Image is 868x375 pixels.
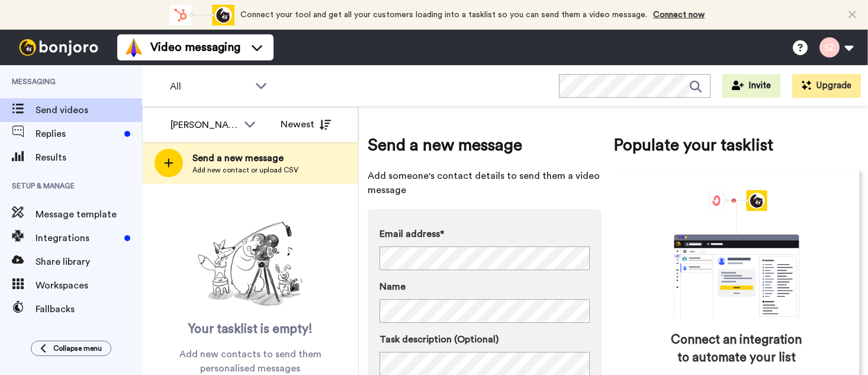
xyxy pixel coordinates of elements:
[169,5,234,25] div: animation
[613,133,859,157] span: Populate your tasklist
[191,217,310,312] img: ready-set-action.png
[272,113,340,136] button: Newest
[14,39,103,56] img: bj-logo-header-white.svg
[36,207,142,222] span: Message template
[792,74,861,98] button: Upgrade
[36,231,120,245] span: Integrations
[36,302,142,316] span: Fallbacks
[653,11,705,19] a: Connect now
[36,103,142,117] span: Send videos
[722,74,780,98] button: Invite
[170,79,249,94] span: All
[150,39,240,56] span: Video messaging
[368,169,602,197] span: Add someone's contact details to send them a video message
[380,280,406,294] span: Name
[380,332,590,347] label: Task description (Optional)
[192,151,298,165] span: Send a new message
[380,227,590,241] label: Email address*
[192,165,298,175] span: Add new contact or upload CSV
[648,190,825,319] div: animation
[36,255,142,269] span: Share library
[36,150,142,165] span: Results
[171,118,238,132] div: [PERSON_NAME]
[240,11,647,19] span: Connect your tool and get all your customers loading into a tasklist so you can send them a video...
[368,133,602,157] span: Send a new message
[664,331,809,367] span: Connect an integration to automate your list
[31,341,111,356] button: Collapse menu
[36,278,142,293] span: Workspaces
[36,127,120,141] span: Replies
[53,344,102,353] span: Collapse menu
[188,320,313,338] span: Your tasklist is empty!
[124,38,143,57] img: vm-color.svg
